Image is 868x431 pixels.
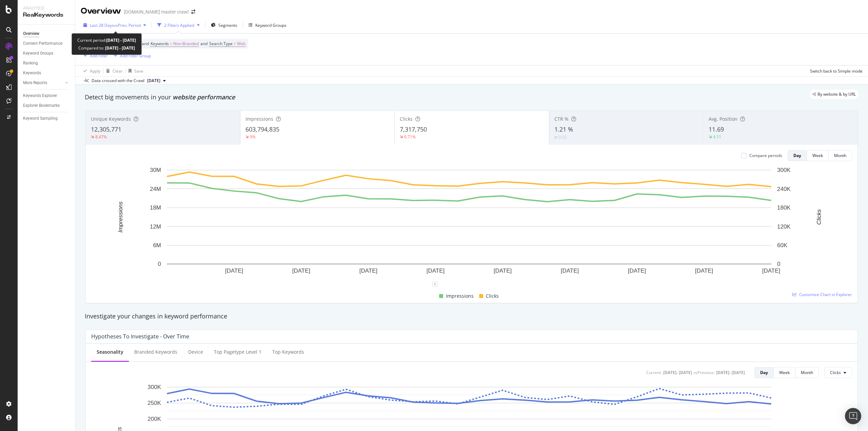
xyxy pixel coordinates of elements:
b: [DATE] - [DATE] [104,45,135,51]
text: [DATE] [494,268,512,274]
text: 240K [777,186,791,192]
text: 180K [777,204,791,211]
div: Keywords [23,70,41,77]
span: Avg. Position [709,116,737,122]
a: Keyword Groups [23,50,70,57]
button: Week [807,150,829,161]
text: 300K [777,167,791,173]
text: [DATE] [561,268,579,274]
div: RealKeywords [23,11,70,19]
text: [DATE] [762,268,781,274]
div: [DATE] - [DATE] [716,370,745,375]
div: Week [812,153,823,158]
button: Keyword Groups [246,20,289,31]
div: Overview [81,5,121,17]
button: Add Filter [81,52,108,60]
button: Segments [208,20,240,31]
text: [DATE] [628,268,646,274]
div: Top pagetype Level 1 [214,349,261,355]
button: Day [754,367,774,378]
div: 6.71% [404,134,416,140]
button: [DATE] [144,77,169,85]
span: Unique Keywords [91,116,131,122]
a: Explorer Bookmarks [23,102,70,109]
text: 0 [158,261,161,267]
text: [DATE] [359,268,378,274]
text: [DATE] [427,268,445,274]
button: Save [126,65,143,76]
text: [DATE] [292,268,311,274]
div: Branded Keywords [134,349,177,355]
text: 0 [777,261,780,267]
div: Apply [90,68,100,74]
button: Clear [103,65,123,76]
div: Device [188,349,203,355]
span: Customize Chart in Explorer [799,292,852,297]
a: Keywords [23,70,70,77]
div: Overview [23,30,39,37]
text: 60K [777,242,788,249]
span: CTR % [554,116,569,122]
button: 2 Filters Applied [155,20,202,31]
button: Day [788,150,807,161]
div: Month [834,153,846,158]
div: More Reports [23,79,47,86]
div: 9% [250,134,256,140]
svg: A chart. [91,166,847,284]
span: 2025 Sep. 29th [147,78,160,84]
a: Keywords Explorer [23,92,70,99]
div: Add Filter [90,53,108,59]
text: [DATE] [695,268,713,274]
a: Overview [23,30,70,37]
span: Segments [218,22,237,28]
div: Save [134,68,143,74]
div: Week [779,370,790,375]
a: Content Performance [23,40,70,47]
div: 4.11 [713,134,721,140]
div: Ranking [23,60,38,67]
button: Month [829,150,852,161]
text: 250K [147,400,161,406]
div: Compare periods [749,153,782,158]
span: 603,794,835 [245,125,279,133]
div: Current period: [77,36,136,44]
div: Explorer Bookmarks [23,102,60,109]
text: 30M [150,167,161,173]
button: Clicks [824,367,852,378]
div: Current: [646,370,662,375]
div: [DATE] - [DATE] [663,370,692,375]
div: 1 [432,281,438,287]
div: legacy label [810,90,859,99]
span: Search Type [209,41,233,46]
text: 24M [150,186,161,192]
text: 18M [150,204,161,211]
span: Clicks [486,292,499,300]
div: Open Intercom Messenger [845,408,861,424]
button: Apply [81,65,100,76]
div: Seasonality [97,349,123,355]
a: More Reports [23,79,63,86]
div: Add Filter Group [120,53,151,59]
span: 11.69 [709,125,724,133]
button: Add Filter Group [111,52,151,60]
span: 12,305,771 [91,125,121,133]
button: Switch back to Simple mode [807,65,863,76]
button: Last 28 DaysvsPrev. Period [81,20,149,31]
div: Keyword Sampling [23,115,58,122]
img: Equal [554,136,557,138]
div: Day [760,370,768,375]
button: Week [774,367,795,378]
text: Clicks [816,209,822,225]
div: Content Performance [23,40,62,47]
span: and [142,41,149,46]
span: = [234,41,236,46]
button: Month [795,367,819,378]
span: and [200,41,208,46]
div: Analytics [23,5,70,11]
text: 6M [153,242,161,249]
a: Customize Chart in Explorer [792,292,852,297]
div: Day [793,153,801,158]
div: 8.47% [95,134,107,140]
text: [DATE] [225,268,243,274]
